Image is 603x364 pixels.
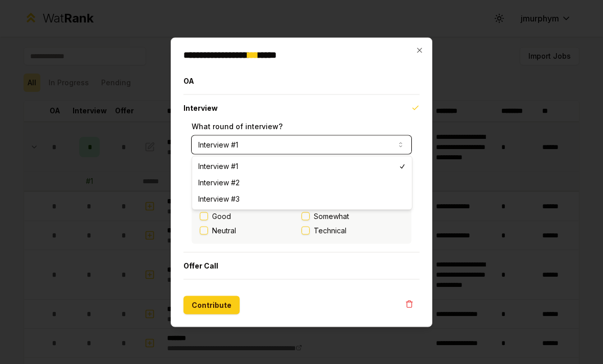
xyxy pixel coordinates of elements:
[314,211,349,221] span: Somewhat
[183,67,420,94] button: OA
[183,296,240,314] button: Contribute
[183,121,420,252] div: Interview
[198,194,240,204] span: Interview #3
[198,161,238,172] span: Interview #1
[212,225,236,235] label: Neutral
[212,211,231,221] label: Good
[192,122,283,130] label: What round of interview?
[183,94,420,121] button: Interview
[198,178,240,188] span: Interview #2
[314,225,346,235] span: Technical
[183,252,420,279] button: Offer Call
